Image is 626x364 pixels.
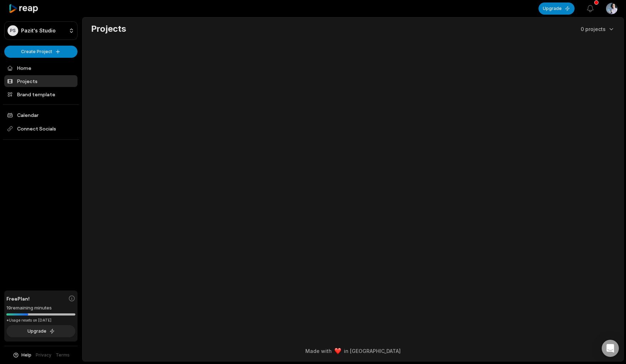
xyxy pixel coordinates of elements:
[602,340,619,357] div: Open Intercom Messenger
[36,352,51,358] a: Privacy
[4,88,77,100] a: Brand template
[21,352,31,358] span: Help
[6,304,75,312] div: 19 remaining minutes
[4,62,77,74] a: Home
[56,352,70,358] a: Terms
[4,122,77,135] span: Connect Socials
[91,23,126,35] h2: Projects
[21,27,56,34] p: Pazit's Studio
[4,109,77,121] a: Calendar
[581,25,615,33] button: 0 projects
[335,348,341,354] img: heart emoji
[4,46,77,58] button: Create Project
[6,295,30,302] span: Free Plan!
[7,25,18,36] div: PS
[6,325,75,337] button: Upgrade
[539,2,575,15] button: Upgrade
[6,318,75,323] div: *Usage resets on [DATE]
[12,352,31,358] button: Help
[89,347,617,355] div: Made with in [GEOGRAPHIC_DATA]
[4,75,77,87] a: Projects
